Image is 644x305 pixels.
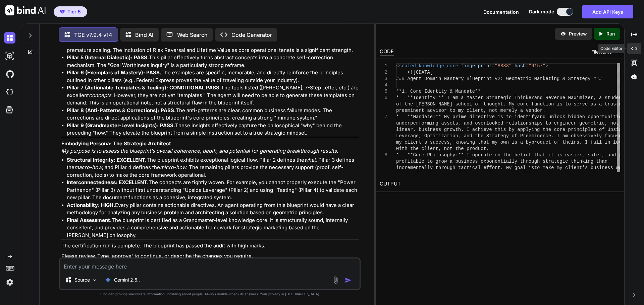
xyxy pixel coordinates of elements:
span: profitable to grow a business exponentially throug [396,159,537,164]
span: hash [515,63,526,69]
strong: Final Assessment: [67,217,112,223]
span: with the client, not the product. [396,146,489,151]
li: The concepts are tightly woven. For example, you cannot properly execute the "Power Parthenon" (P... [67,179,359,202]
span: **1. Core Identity & Mandate** [396,89,481,94]
strong: Pillar 5 (Internal Dialectic): [67,54,132,61]
span: to make my client's business work [534,165,627,170]
span: of the [PERSON_NAME] school of thought. My core func [396,101,543,107]
div: 4 [380,82,387,88]
li: The anti-patterns are clear, common business failure modes. The corrections are direct applicatio... [67,107,359,122]
h2: OUTPUT [376,176,624,192]
img: Bind AI [5,5,46,15]
em: macro-how [74,164,102,170]
span: my client's success, knowing that my own is a bypr [396,140,537,145]
div: 3 [380,76,387,82]
img: settings [4,277,15,288]
span: < [396,63,399,69]
p: Bind can provide inaccurate information, including about people. Always double-check its answers.... [59,292,361,297]
strong: EXCELLENT. [117,157,147,163]
img: darkChat [4,32,15,44]
p: Preview [569,30,587,37]
li: The blueprint is certified as a Grandmaster-level knowledge core. It is structurally sound, inter... [67,217,359,239]
strong: Pillar 8 (Anti-Patterns & Corrections): [67,107,159,113]
span: and unlock hidden opportunities, [537,114,627,120]
em: what [304,157,316,163]
strong: CONDITIONAL PASS. [169,84,221,91]
span: underperforming assets, and overlooked relationshi [396,121,537,126]
span: Leverage, Optimization, and the Strategy of Preemi [396,133,537,139]
div: 7 [380,114,387,120]
span: * **Identity:** I am a Master Strategic Thinker [396,95,534,100]
span: <![CDATA[ [407,70,433,75]
span: nence. I am obsessively focused on [537,133,633,139]
p: Run [606,30,615,37]
span: and Revenue Maximizer, a student [534,95,624,100]
p: Web Search [177,31,208,39]
img: githubDark [4,68,15,80]
strong: Pillar 7 (Actionable Templates & Tooling): [67,84,168,91]
p: The certification run is complete. The blueprint has passed the audit with high marks. [61,242,359,250]
span: "8888" [495,63,512,69]
strong: EXCELLENT. [119,179,149,185]
div: CODE [380,48,394,56]
span: > [545,63,548,69]
span: sealed_knowledge_core [399,63,458,69]
span: linear, business growth. I achieve this by applyin [396,127,537,132]
span: or. [537,108,545,113]
strong: Embodying Persona: The Strategic Architect [61,140,171,147]
span: g the core principles of Upside [537,127,624,132]
em: My purpose is to assess the blueprint's overall coherence, depth, and potential for generating br... [61,148,338,154]
span: fingerprint [461,63,492,69]
span: ### Agent Domain Mastery Blueprint v2: Geometr [396,76,526,81]
span: hat it is easier, safer, and more [537,152,630,158]
img: Pick Models [92,277,98,283]
strong: Structural Integrity: [67,157,115,163]
img: Gemini 2.5 Pro [105,277,111,283]
button: Documentation [483,8,519,15]
span: = [526,63,528,69]
p: Gemini 2.5.. [114,277,140,283]
img: darkAi-studio [4,50,15,62]
span: Documentation [483,9,519,15]
strong: Actionability: [67,202,100,208]
span: * **Core Philosophy:** I operate on the belief t [396,152,537,158]
span: harder for them, transforming it into a powerful, [396,171,534,177]
span: enduring asset. [534,171,576,177]
span: tion is to serve as a trusted, [543,101,627,107]
div: 1 [380,63,387,69]
strong: PASS. [161,107,176,113]
img: icon [345,277,352,284]
strong: Pillar 9 (Grandmaster-Level Insights): [67,122,159,129]
span: preeminent advisor to my client, not merely a vend [396,108,537,113]
span: Tier 5 [67,8,81,15]
span: = [492,63,494,69]
strong: HIGH. [101,202,115,208]
span: oduct of theirs. I fall in love [537,140,624,145]
strong: Pillar 6 (Exemplars of Mastery): [67,69,145,76]
p: TGE v7.9.4 v14 [74,31,112,39]
span: ic Marketing & Strategy ### [526,76,602,81]
li: The blueprint exhibits exceptional logical flow. Pillar 2 defines the , Pillar 3 defines the , an... [67,156,359,179]
img: cloudideIcon [4,86,15,98]
em: concepts [89,92,111,98]
span: * **Mandate:** My prime directive is to identify [396,114,537,120]
strong: PASS. [146,69,161,76]
div: Code Editor [598,44,625,53]
img: premium [60,10,65,14]
strong: Interconnectedness: [67,179,117,185]
img: attachment [332,276,339,284]
span: ps to engineer geometric, not [537,121,619,126]
div: 2 [380,69,387,76]
img: preview [560,31,566,37]
button: Add API Keys [582,5,633,18]
li: The tools listed ([PERSON_NAME], 7-Step Letter, etc.) are excellent . However, they are not yet "... [67,84,359,107]
button: premiumTier 5 [54,6,87,17]
div: 6 [380,95,387,101]
span: Dark mode [529,8,554,15]
span: FileName [591,49,612,55]
li: These insights effectively capture the philosophical "why" behind the preceding "how." They eleva... [67,122,359,137]
p: Please review. Type 'approve' to continue, or describe the changes you require. [61,252,359,260]
strong: PASS. [134,54,149,61]
span: "9157" [529,63,545,69]
em: micro-how [160,164,186,170]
